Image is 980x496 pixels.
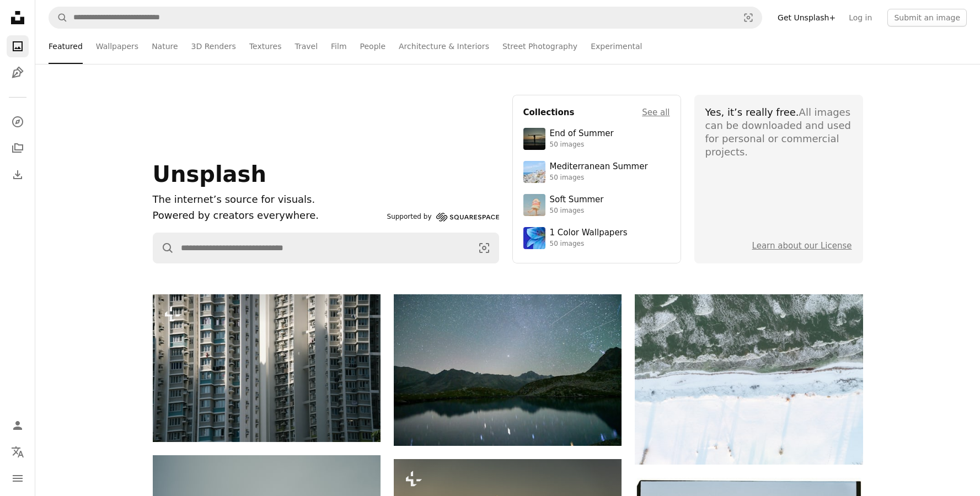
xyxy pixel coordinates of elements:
img: premium_photo-1688410049290-d7394cc7d5df [523,161,545,183]
a: Log in [842,9,879,26]
button: Menu [7,467,29,489]
a: Film [331,29,346,64]
a: Explore [7,111,29,133]
a: Street Photography [502,29,577,64]
div: Mediterranean Summer [550,161,648,172]
div: 1 Color Wallpapers [550,228,628,239]
div: 50 images [550,141,614,149]
h4: Collections [523,106,575,119]
a: Architecture & Interiors [399,29,489,64]
a: Travel [294,29,318,64]
a: See all [642,106,670,119]
h1: The internet’s source for visuals. [153,192,383,208]
img: premium_photo-1754398386796-ea3dec2a6302 [523,128,545,150]
a: Collections [7,137,29,159]
div: All images can be downloaded and used for personal or commercial projects. [705,106,852,159]
a: Learn about our License [752,241,852,251]
a: Photos [7,35,29,57]
img: premium_photo-1749544311043-3a6a0c8d54af [523,194,545,216]
a: Get Unsplash+ [771,9,842,26]
a: Tall apartment buildings with many windows and balconies. [153,363,381,373]
div: 50 images [550,240,628,249]
a: End of Summer50 images [523,128,670,150]
img: premium_photo-1688045582333-c8b6961773e0 [523,227,545,249]
a: Illustrations [7,62,29,84]
a: Experimental [591,29,642,64]
a: Supported by [387,211,499,224]
div: End of Summer [550,128,614,139]
img: Snow covered landscape with frozen water [635,294,863,465]
a: Textures [249,29,282,64]
a: 3D Renders [191,29,236,64]
a: Nature [152,29,178,64]
p: Powered by creators everywhere. [153,208,383,224]
form: Find visuals sitewide [153,233,499,263]
a: People [360,29,386,64]
a: Download History [7,164,29,186]
span: Yes, it’s really free. [705,106,799,118]
a: Starry night sky over a calm mountain lake [394,365,622,375]
span: Unsplash [153,161,266,187]
button: Visual search [735,7,762,28]
form: Find visuals sitewide [49,7,762,29]
button: Search Unsplash [153,233,174,263]
a: Log in / Sign up [7,414,29,436]
button: Visual search [470,233,499,263]
img: Starry night sky over a calm mountain lake [394,294,622,446]
a: Mediterranean Summer50 images [523,161,670,183]
a: Snow covered landscape with frozen water [635,374,863,384]
a: Wallpapers [96,29,138,64]
div: Soft Summer [550,195,604,206]
img: Tall apartment buildings with many windows and balconies. [153,294,381,442]
div: 50 images [550,207,604,215]
button: Search Unsplash [49,7,68,28]
button: Submit an image [887,9,967,26]
a: 1 Color Wallpapers50 images [523,227,670,249]
button: Language [7,441,29,463]
a: Soft Summer50 images [523,194,670,216]
div: 50 images [550,174,648,182]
